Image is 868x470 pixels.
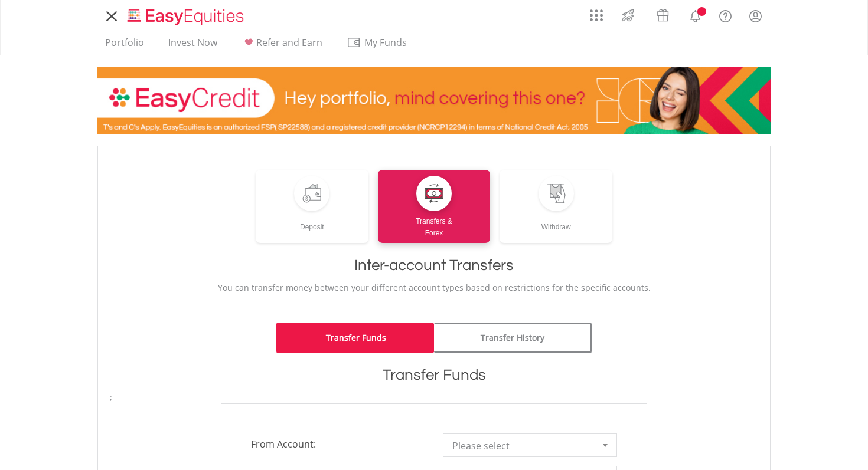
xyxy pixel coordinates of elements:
span: Please select [452,434,590,458]
div: Deposit [256,211,368,233]
a: Notifications [680,3,710,27]
img: EasyCredit Promotion Banner [97,67,771,134]
p: You can transfer money between your different account types based on restrictions for the specifi... [110,282,758,294]
a: AppsGrid [582,3,611,22]
a: Portfolio [100,37,149,55]
img: vouchers-v2.svg [653,6,673,25]
img: EasyEquities_Logo.png [125,7,249,27]
div: Withdraw [500,211,612,233]
a: Transfers &Forex [378,170,491,243]
img: grid-menu-icon.svg [590,9,603,22]
h1: Inter-account Transfers [110,255,758,276]
h1: Transfer Funds [110,364,758,386]
a: Vouchers [645,3,680,25]
a: My Profile [740,3,771,29]
a: Withdraw [500,170,612,243]
a: Transfer History [434,323,592,353]
a: Refer and Earn [237,37,327,55]
a: Deposit [256,170,368,243]
span: Refer and Earn [256,36,322,49]
a: Invest Now [164,37,222,55]
div: Transfers & Forex [378,211,491,239]
a: Home page [123,3,249,27]
img: thrive-v2.svg [618,6,638,25]
span: My Funds [347,35,424,50]
a: FAQ's and Support [710,3,740,27]
a: Transfer Funds [276,323,434,353]
span: From Account: [242,433,434,455]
